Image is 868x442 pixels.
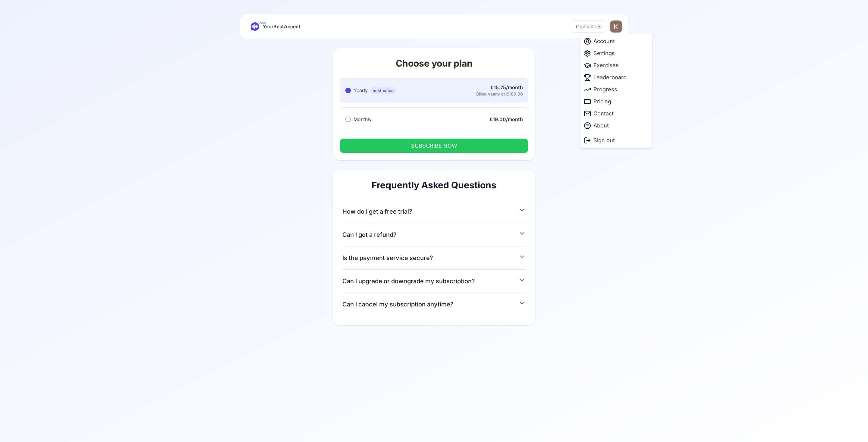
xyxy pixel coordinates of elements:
span: Sign out [593,136,615,145]
span: Progress [593,85,617,94]
span: Settings [593,49,615,58]
span: Leaderboard [593,73,627,82]
span: Contact [593,109,614,118]
span: Account [593,37,615,45]
span: Pricing [593,97,611,106]
span: About [593,121,609,130]
span: Exercises [593,61,619,70]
